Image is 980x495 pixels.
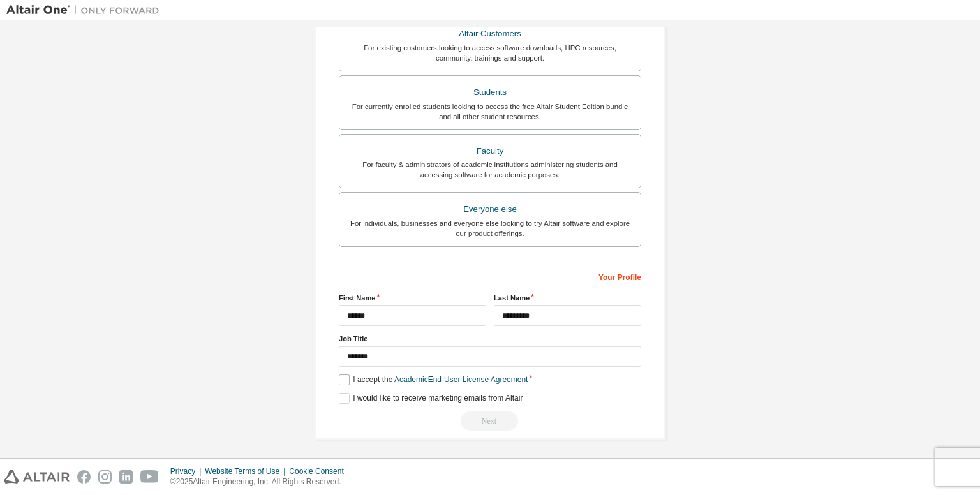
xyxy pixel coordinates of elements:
label: I would like to receive marketing emails from Altair [339,393,523,404]
div: Faculty [347,142,633,160]
a: Academic End-User License Agreement [394,375,528,384]
label: Job Title [339,334,641,344]
div: Students [347,84,633,101]
div: Altair Customers [347,25,633,43]
img: Altair One [6,4,166,17]
img: altair_logo.svg [4,470,70,484]
div: Website Terms of Use [205,466,289,477]
img: linkedin.svg [119,470,133,484]
div: Your Profile [339,266,641,286]
div: Read and acccept EULA to continue [339,411,641,431]
label: Last Name [494,293,641,303]
div: For individuals, businesses and everyone else looking to try Altair software and explore our prod... [347,218,633,239]
div: Cookie Consent [289,466,351,477]
div: For existing customers looking to access software downloads, HPC resources, community, trainings ... [347,43,633,63]
img: youtube.svg [140,470,159,484]
label: I accept the [339,374,528,385]
img: instagram.svg [98,470,112,484]
div: For currently enrolled students looking to access the free Altair Student Edition bundle and all ... [347,101,633,122]
p: © 2025 Altair Engineering, Inc. All Rights Reserved. [170,477,352,487]
div: For faculty & administrators of academic institutions administering students and accessing softwa... [347,159,633,180]
div: Everyone else [347,200,633,218]
div: Privacy [170,466,205,477]
img: facebook.svg [77,470,91,484]
label: First Name [339,293,486,303]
